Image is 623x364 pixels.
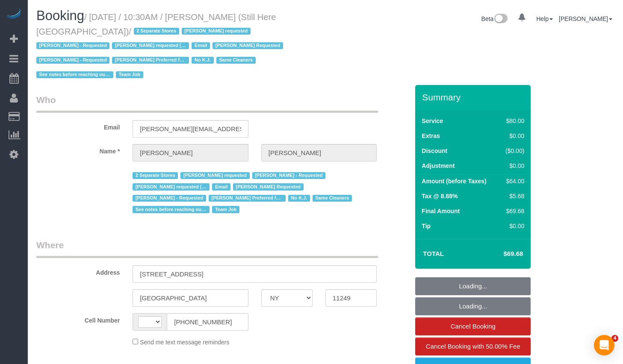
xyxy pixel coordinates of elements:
[134,28,179,35] span: 2 Separate Stores
[288,195,310,202] span: No K.J.
[611,335,618,342] span: 4
[133,289,248,307] input: City
[36,42,109,49] span: [PERSON_NAME] - Requested
[536,15,553,22] a: Help
[422,177,486,185] label: Amount (before Taxes)
[478,250,523,258] h4: $69.68
[112,42,189,49] span: [PERSON_NAME] requested [STREET_ADDRESS]
[5,9,22,21] img: Automaid Logo
[493,14,508,25] img: New interface
[36,12,286,80] small: / [DATE] / 10:30AM / [PERSON_NAME] (Still Here [GEOGRAPHIC_DATA])
[213,42,283,49] span: [PERSON_NAME] Requested
[30,265,126,277] label: Address
[212,183,230,190] span: Email
[422,161,455,170] label: Adjustment
[209,195,286,202] span: [PERSON_NAME] Preferred for [STREET_ADDRESS][PERSON_NAME]
[116,71,143,78] span: Team Job
[423,250,444,257] strong: Total
[422,132,440,140] label: Extras
[30,144,126,156] label: Name *
[481,15,508,22] a: Beta
[502,177,524,185] div: $64.00
[167,313,248,331] input: Cell Number
[133,195,206,202] span: [PERSON_NAME] - Requested
[133,172,178,179] span: 2 Separate Stores
[133,144,248,161] input: First Name
[252,172,325,179] span: [PERSON_NAME] - Requested
[30,120,126,132] label: Email
[502,161,524,170] div: $0.00
[36,239,378,258] legend: Where
[133,206,210,213] span: See notes before reaching out to customer
[140,339,229,346] span: Send me text message reminders
[36,94,378,113] legend: Who
[36,57,109,64] span: [PERSON_NAME] - Requested
[502,222,524,230] div: $0.00
[502,147,524,155] div: ($0.00)
[422,147,447,155] label: Discount
[261,144,377,161] input: Last Name
[422,92,526,102] h3: Summary
[559,15,612,22] a: [PERSON_NAME]
[415,317,531,335] a: Cancel Booking
[502,132,524,140] div: $0.00
[180,172,249,179] span: [PERSON_NAME] requested
[422,222,431,230] label: Tip
[502,192,524,200] div: $5.68
[133,183,210,190] span: [PERSON_NAME] requested [STREET_ADDRESS]
[36,71,113,78] span: See notes before reaching out to customer
[30,313,126,325] label: Cell Number
[502,117,524,125] div: $80.00
[422,117,443,125] label: Service
[36,27,286,80] span: /
[112,57,189,64] span: [PERSON_NAME] Preferred for [STREET_ADDRESS][PERSON_NAME]
[192,57,213,64] span: No K.J.
[192,42,210,49] span: Email
[313,195,352,202] span: Same Cleaners
[212,206,239,213] span: Team Job
[325,289,377,307] input: Zip Code
[426,343,520,350] span: Cancel Booking with 50.00% Fee
[36,8,84,23] span: Booking
[502,207,524,215] div: $69.68
[422,192,458,200] label: Tax @ 8.88%
[133,120,248,138] input: Email
[422,207,460,215] label: Final Amount
[415,338,531,355] a: Cancel Booking with 50.00% Fee
[594,335,614,355] div: Open Intercom Messenger
[182,28,251,35] span: [PERSON_NAME] requested
[216,57,256,64] span: Same Cleaners
[233,183,304,190] span: [PERSON_NAME] Requested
